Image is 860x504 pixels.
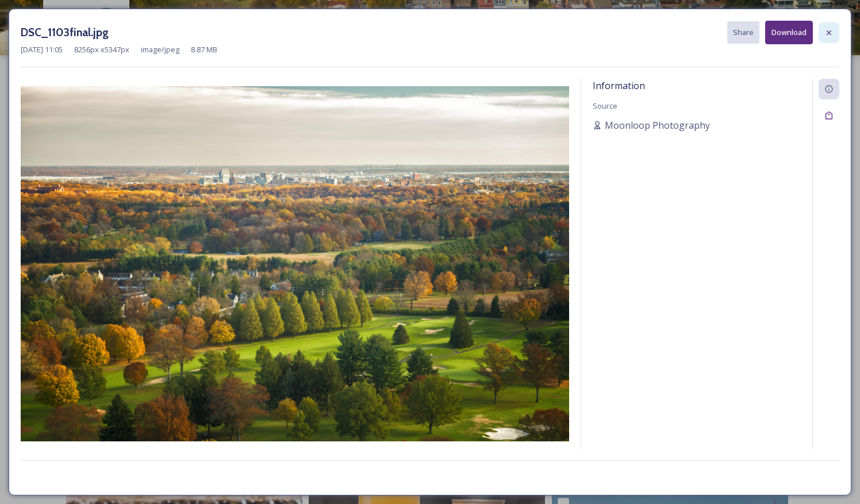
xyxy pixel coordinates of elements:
span: Information [593,79,645,92]
span: Source [593,101,617,111]
span: image/jpeg [141,44,179,55]
button: Download [765,21,813,44]
button: Share [727,21,759,44]
img: 1CFcAz6DMr1NYRk0w6r5BTPbNO3lh6CrH.jpg [21,86,569,441]
span: Moonloop Photography [605,118,710,132]
span: [DATE] 11:05 [21,44,63,55]
span: 8256 px x 5347 px [74,44,129,55]
span: 8.87 MB [191,44,217,55]
h3: DSC_1103final.jpg [21,24,109,41]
